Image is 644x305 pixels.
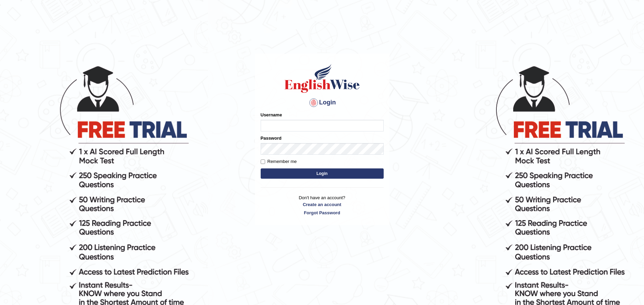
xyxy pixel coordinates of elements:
a: Forgot Password [261,209,384,216]
h4: Login [261,97,384,108]
label: Username [261,112,282,118]
img: Logo of English Wise sign in for intelligent practice with AI [283,63,361,94]
label: Remember me [261,158,297,165]
button: Login [261,168,384,179]
a: Create an account [261,201,384,208]
p: Don't have an account? [261,194,384,216]
label: Password [261,135,282,141]
input: Remember me [261,160,265,164]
